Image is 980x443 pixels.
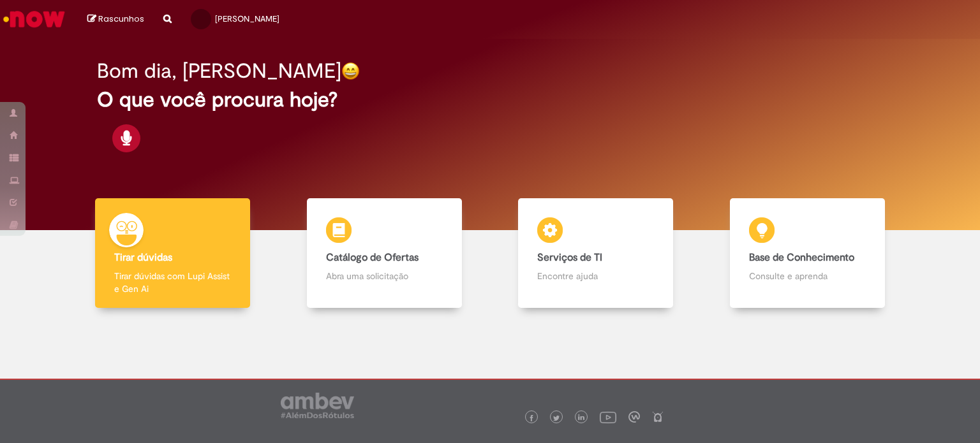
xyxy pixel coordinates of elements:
a: Rascunhos [87,13,144,25]
b: Tirar dúvidas [114,251,172,264]
img: logo_footer_linkedin.png [578,414,584,422]
p: Encontre ajuda [537,270,654,282]
p: Abra uma solicitação [326,270,443,282]
img: logo_footer_facebook.png [528,415,535,421]
p: Tirar dúvidas com Lupi Assist e Gen Ai [114,270,231,295]
img: logo_footer_youtube.png [600,409,616,425]
h2: Bom dia, [PERSON_NAME] [97,60,341,82]
img: logo_footer_ambev_rotulo_gray.png [281,393,354,418]
a: Serviços de TI Encontre ajuda [490,198,702,309]
b: Catálogo de Ofertas [326,251,419,264]
a: Tirar dúvidas Tirar dúvidas com Lupi Assist e Gen Ai [67,198,279,309]
a: Base de Conhecimento Consulte e aprenda [702,198,914,309]
img: logo_footer_workplace.png [628,411,640,423]
b: Base de Conhecimento [749,251,854,264]
img: ServiceNow [1,6,67,32]
a: Catálogo de Ofertas Abra uma solicitação [279,198,491,309]
p: Consulte e aprenda [749,270,866,282]
img: logo_footer_naosei.png [652,411,664,423]
h2: O que você procura hoje? [97,89,884,111]
span: [PERSON_NAME] [215,13,279,24]
b: Serviços de TI [537,251,602,264]
img: happy-face.png [341,62,360,80]
img: logo_footer_twitter.png [553,415,560,421]
span: Rascunhos [98,13,144,25]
